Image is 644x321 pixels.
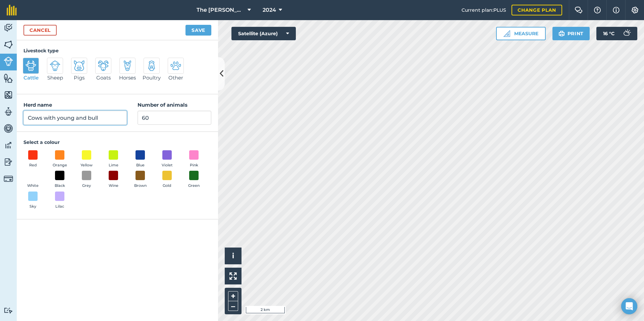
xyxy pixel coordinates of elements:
[620,27,633,40] img: svg+xml;base64,PD94bWwgdmVyc2lvbj0iMS4wIiBlbmNvZGluZz0idXRmLTgiPz4KPCEtLSBHZW5lcmF0b3I6IEFkb2JlIE...
[197,6,245,14] span: The [PERSON_NAME] Farm
[29,162,37,168] span: Red
[593,7,601,13] img: A question mark icon
[74,60,85,71] img: svg+xml;base64,PD94bWwgdmVyc2lvbj0iMS4wIiBlbmNvZGluZz0idXRmLTgiPz4KPCEtLSBHZW5lcmF0b3I6IEFkb2JlIE...
[138,102,187,108] strong: Number of animals
[184,150,203,168] button: Pink
[188,183,200,189] span: Green
[4,73,13,83] img: svg+xml;base64,PHN2ZyB4bWxucz0iaHR0cDovL3d3dy53My5vcmcvMjAwMC9zdmciIHdpZHRoPSI1NiIgaGVpZ2h0PSI2MC...
[27,183,39,189] span: White
[7,5,17,15] img: fieldmargin Logo
[104,171,123,189] button: Wine
[4,23,13,33] img: svg+xml;base64,PD94bWwgdmVyc2lvbj0iMS4wIiBlbmNvZGluZz0idXRmLTgiPz4KPCEtLSBHZW5lcmF0b3I6IEFkb2JlIE...
[4,307,13,314] img: svg+xml;base64,PD94bWwgdmVyc2lvbj0iMS4wIiBlbmNvZGluZz0idXRmLTgiPz4KPCEtLSBHZW5lcmF0b3I6IEFkb2JlIE...
[23,192,42,210] button: Sky
[225,248,241,264] button: i
[613,6,620,14] img: svg+xml;base64,PHN2ZyB4bWxucz0iaHR0cDovL3d3dy53My5vcmcvMjAwMC9zdmciIHdpZHRoPSIxNyIgaGVpZ2h0PSIxNy...
[50,150,69,168] button: Orange
[228,301,238,311] button: –
[122,60,133,71] img: svg+xml;base64,PD94bWwgdmVyc2lvbj0iMS4wIiBlbmNvZGluZz0idXRmLTgiPz4KPCEtLSBHZW5lcmF0b3I6IEFkb2JlIE...
[184,171,203,189] button: Green
[462,6,506,14] span: Current plan : PLUS
[621,298,637,314] div: Open Intercom Messenger
[4,157,13,167] img: svg+xml;base64,PD94bWwgdmVyc2lvbj0iMS4wIiBlbmNvZGluZz0idXRmLTgiPz4KPCEtLSBHZW5lcmF0b3I6IEFkb2JlIE...
[98,60,109,71] img: svg+xml;base64,PD94bWwgdmVyc2lvbj0iMS4wIiBlbmNvZGluZz0idXRmLTgiPz4KPCEtLSBHZW5lcmF0b3I6IEFkb2JlIE...
[23,150,42,168] button: Red
[163,183,171,189] span: Gold
[119,74,136,82] span: Horses
[53,162,67,168] span: Orange
[23,171,42,189] button: White
[496,27,546,40] button: Measure
[168,74,183,82] span: Other
[55,204,64,210] span: Lilac
[77,150,96,168] button: Yellow
[50,192,69,210] button: Lilac
[4,90,13,100] img: svg+xml;base64,PHN2ZyB4bWxucz0iaHR0cDovL3d3dy53My5vcmcvMjAwMC9zdmciIHdpZHRoPSI1NiIgaGVpZ2h0PSI2MC...
[158,171,176,189] button: Gold
[162,162,173,168] span: Violet
[4,107,13,117] img: svg+xml;base64,PD94bWwgdmVyc2lvbj0iMS4wIiBlbmNvZGluZz0idXRmLTgiPz4KPCEtLSBHZW5lcmF0b3I6IEFkb2JlIE...
[50,171,69,189] button: Black
[231,27,296,40] button: Satellite (Azure)
[23,139,60,145] strong: Select a colour
[131,150,150,168] button: Blue
[77,171,96,189] button: Grey
[104,150,123,168] button: Lime
[25,60,36,71] img: svg+xml;base64,PD94bWwgdmVyc2lvbj0iMS4wIiBlbmNvZGluZz0idXRmLTgiPz4KPCEtLSBHZW5lcmF0b3I6IEFkb2JlIE...
[228,291,238,301] button: +
[23,74,39,82] span: Cattle
[131,171,150,189] button: Brown
[74,74,85,82] span: Pigs
[136,162,145,168] span: Blue
[603,27,614,40] span: 16 ° C
[503,30,510,37] img: Ruler icon
[631,7,639,13] img: A cog icon
[575,7,583,13] img: Two speech bubbles overlapping with the left bubble in the forefront
[4,57,13,66] img: svg+xml;base64,PD94bWwgdmVyc2lvbj0iMS4wIiBlbmNvZGluZz0idXRmLTgiPz4KPCEtLSBHZW5lcmF0b3I6IEFkb2JlIE...
[50,60,60,71] img: svg+xml;base64,PD94bWwgdmVyc2lvbj0iMS4wIiBlbmNvZGluZz0idXRmLTgiPz4KPCEtLSBHZW5lcmF0b3I6IEFkb2JlIE...
[23,25,57,36] a: Cancel
[109,162,118,168] span: Lime
[596,27,637,40] button: 16 °C
[23,102,52,108] strong: Herd name
[4,40,13,50] img: svg+xml;base64,PHN2ZyB4bWxucz0iaHR0cDovL3d3dy53My5vcmcvMjAwMC9zdmciIHdpZHRoPSI1NiIgaGVpZ2h0PSI2MC...
[30,204,36,210] span: Sky
[82,183,91,189] span: Grey
[4,123,13,133] img: svg+xml;base64,PD94bWwgdmVyc2lvbj0iMS4wIiBlbmNvZGluZz0idXRmLTgiPz4KPCEtLSBHZW5lcmF0b3I6IEFkb2JlIE...
[134,183,147,189] span: Brown
[558,30,565,38] img: svg+xml;base64,PHN2ZyB4bWxucz0iaHR0cDovL3d3dy53My5vcmcvMjAwMC9zdmciIHdpZHRoPSIxOSIgaGVpZ2h0PSIyNC...
[190,162,198,168] span: Pink
[170,60,181,71] img: svg+xml;base64,PD94bWwgdmVyc2lvbj0iMS4wIiBlbmNvZGluZz0idXRmLTgiPz4KPCEtLSBHZW5lcmF0b3I6IEFkb2JlIE...
[80,162,93,168] span: Yellow
[552,27,590,40] button: Print
[143,74,161,82] span: Poultry
[185,25,211,36] button: Save
[146,60,157,71] img: svg+xml;base64,PD94bWwgdmVyc2lvbj0iMS4wIiBlbmNvZGluZz0idXRmLTgiPz4KPCEtLSBHZW5lcmF0b3I6IEFkb2JlIE...
[232,252,234,260] span: i
[96,74,111,82] span: Goats
[109,183,118,189] span: Wine
[23,47,211,54] h4: Livestock type
[55,183,65,189] span: Black
[4,140,13,150] img: svg+xml;base64,PD94bWwgdmVyc2lvbj0iMS4wIiBlbmNvZGluZz0idXRmLTgiPz4KPCEtLSBHZW5lcmF0b3I6IEFkb2JlIE...
[263,6,276,14] span: 2024
[229,272,237,280] img: Four arrows, one pointing top left, one top right, one bottom right and the last bottom left
[512,5,562,15] a: Change plan
[4,174,13,183] img: svg+xml;base64,PD94bWwgdmVyc2lvbj0iMS4wIiBlbmNvZGluZz0idXRmLTgiPz4KPCEtLSBHZW5lcmF0b3I6IEFkb2JlIE...
[158,150,176,168] button: Violet
[47,74,63,82] span: Sheep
